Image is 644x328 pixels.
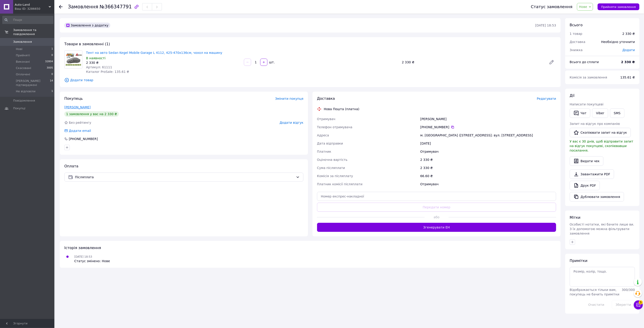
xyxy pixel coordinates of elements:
button: Згенерувати ЕН [317,223,556,232]
span: Прийняті [16,53,30,57]
span: Артикул: 61111 [86,65,112,69]
span: Відображається тільки вам, покупець не бачить примітки [570,288,619,296]
div: Замовлення з додатку [64,23,110,28]
span: Доставка [570,40,585,44]
span: Покупець [64,96,83,101]
div: Отримувач [419,147,557,156]
span: Адреса [317,133,329,137]
span: Платник [317,150,331,153]
time: [DATE] 18:53 [535,24,556,27]
span: Всього [570,23,583,27]
a: Редагувати [547,58,556,67]
span: 1 [51,47,53,51]
span: Сума післяплати [317,166,345,170]
img: Тент на авто Sedan Kegel Mobile Garage L 4112, 425-470x136см, чохол на машину [65,52,82,67]
div: 2 330 ₴ [400,59,545,65]
span: Дата відправки [317,142,343,145]
span: або [425,215,449,219]
a: Завантажити PDF [570,169,614,179]
div: Отримувач [419,180,557,188]
div: [PHONE_NUMBER] [68,137,98,141]
span: Отримувач [317,117,335,121]
button: SMS [610,108,625,118]
button: Дублювати замовлення [570,192,624,202]
span: 32804 [45,60,53,64]
span: Примітки [570,259,587,263]
span: Покупці [13,106,25,110]
span: 0 [51,53,53,57]
span: Мітки [570,215,581,220]
span: №366347791 [100,4,132,10]
span: Додати товар [64,78,556,83]
span: Замовлення [68,4,98,10]
span: Не відповіли [16,89,36,93]
div: 2 330 ₴ [419,164,557,172]
a: Viber [592,108,608,118]
button: Видати чек [570,156,603,166]
span: Auto-Land [15,3,49,7]
span: Додати [622,48,635,52]
span: Скасовані [16,66,31,70]
div: Необхідно уточнити [598,37,638,47]
span: 1 товар [570,32,582,36]
div: Статус змінено: Нове [74,259,110,263]
span: Каталог ProSale: 135.61 ₴ [86,70,129,74]
span: Комісія за післяплату [317,174,353,178]
span: Оціночна вартість [317,158,347,162]
span: Товари в замовленні (1) [64,42,110,46]
input: Номер експрес-накладної [317,192,556,201]
span: Запит на відгук про компанію [570,122,620,126]
button: Чат з покупцем5 [634,300,643,309]
span: Доставка [317,96,335,101]
span: 1 [51,89,53,93]
button: Чат [570,108,590,118]
span: Без рейтингу [69,121,91,124]
span: Редагувати [537,97,556,100]
div: 1 замовлення у вас на 2 330 ₴ [64,111,119,117]
span: Особисті нотатки, які бачите лише ви. З їх допомогою можна фільтрувати замовлення [570,223,634,235]
span: Оплата [64,164,78,168]
input: Пошук [2,16,53,24]
b: 2 330 ₴ [621,60,635,64]
span: Телефон отримувача [317,125,352,129]
div: Статус замовлення [531,5,573,9]
span: 3005 [47,66,53,70]
div: Додати email [64,128,91,133]
span: 5 [639,300,643,304]
button: Прийняти замовлення [598,3,639,10]
span: Нові [16,47,22,51]
div: Ваш ID: 3286650 [15,7,54,11]
div: [DATE] [419,139,557,147]
span: Платник комісії післяплати [317,182,363,186]
a: Тент на авто Sedan Kegel Mobile Garage L 4112, 425-470x136см, чохол на машину [86,51,222,55]
div: [PERSON_NAME] [419,115,557,123]
div: Додати email [68,128,91,133]
div: 2 330 ₴ [419,156,557,164]
span: Замовлення [13,40,32,44]
span: Комісія за замовлення [570,76,607,79]
span: В наявності [86,56,106,60]
span: [PERSON_NAME] підтверджені [16,79,50,87]
a: [PERSON_NAME] [64,105,91,109]
div: м. [GEOGRAPHIC_DATA] ([STREET_ADDRESS]: вул. [STREET_ADDRESS] [419,131,557,139]
span: Прийняти замовлення [601,5,636,9]
div: 2 330 ₴ [86,60,240,65]
div: Нова Пошта (платна) [323,107,360,111]
span: 14 [50,79,53,87]
button: Скопіювати запит на відгук [570,128,631,137]
span: 0 [51,72,53,76]
div: [PHONE_NUMBER] [420,125,556,129]
span: Виконані [16,60,30,64]
span: Історія замовлення [64,246,101,250]
div: Повернутися назад [59,5,62,9]
span: 300 / 300 [622,288,635,292]
div: 66.60 ₴ [419,172,557,180]
div: 2 330 ₴ [622,31,635,36]
span: 135.61 ₴ [620,76,635,79]
span: Знижка [570,48,583,52]
span: Оплачені [16,72,30,76]
span: Нове [579,5,587,9]
span: Післяплата [75,175,294,180]
div: шт. [268,60,275,64]
span: У вас є 30 днів, щоб відправити запит на відгук покупцеві, скопіювавши посилання. [570,140,633,152]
